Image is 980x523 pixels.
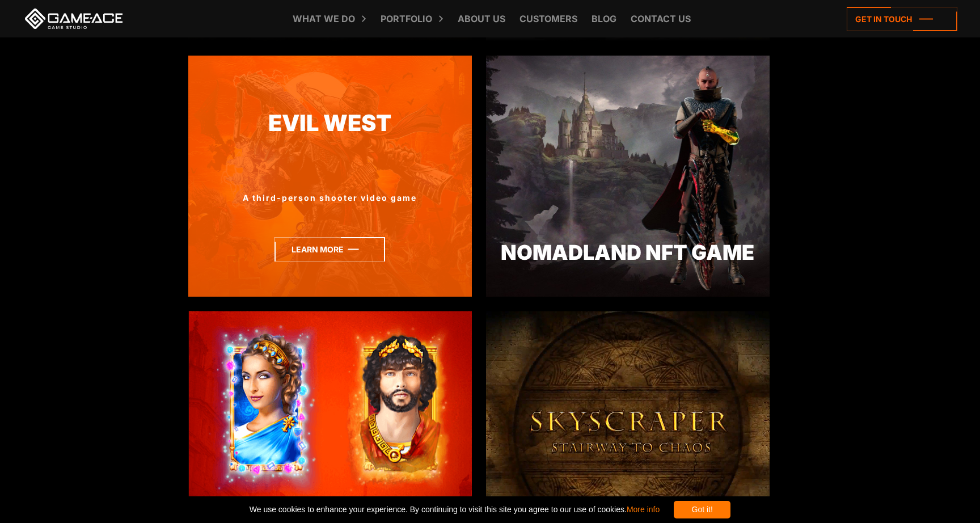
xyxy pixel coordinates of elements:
a: Learn more [274,237,385,261]
a: Get in touch [847,7,957,31]
div: Skyscraper [486,492,770,523]
div: A third-person shooter video game [188,192,472,204]
a: Evil West [188,107,472,140]
div: Rome Slots [188,492,472,523]
div: Nomadland NFT Game [486,237,770,268]
img: nomadland list [486,56,770,297]
span: We use cookies to enhance your experience. By continuing to visit this site you agree to our use ... [250,501,660,518]
a: More info [627,505,660,514]
div: Got it! [674,501,730,518]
